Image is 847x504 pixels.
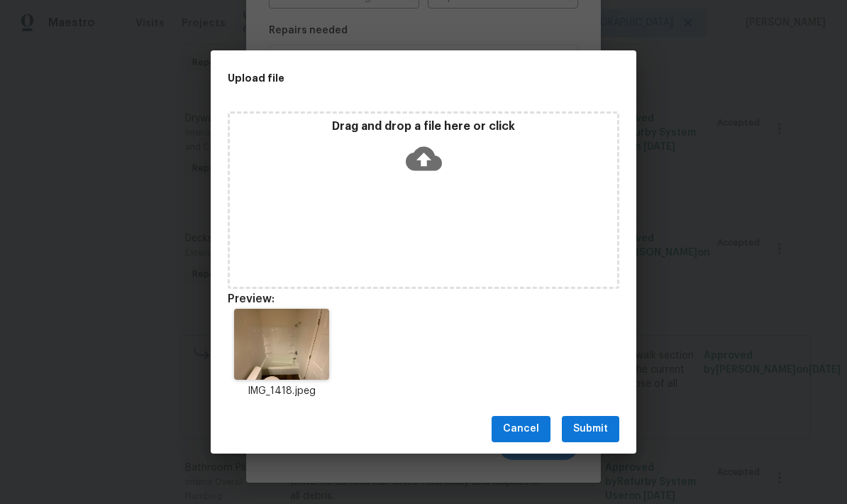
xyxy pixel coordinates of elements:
button: Submit [562,416,619,442]
button: Cancel [492,416,550,442]
span: Submit [573,420,608,438]
img: 9k= [234,309,328,380]
p: Drag and drop a file here or click [230,119,617,134]
span: Cancel [503,420,539,438]
p: IMG_1418.jpeg [228,384,336,399]
h2: Upload file [228,70,555,86]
